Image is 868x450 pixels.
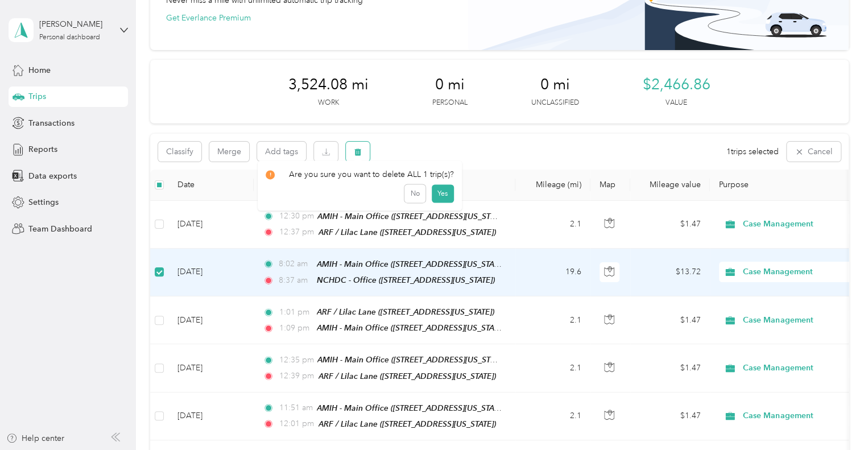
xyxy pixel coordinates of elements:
td: $1.47 [630,393,710,440]
span: Settings [28,196,59,208]
span: Case Management [743,218,847,230]
th: Date [168,170,254,201]
span: 12:39 pm [279,370,313,382]
span: 0 mi [540,76,570,94]
div: Personal dashboard [39,34,100,41]
span: 1:09 pm [279,322,311,335]
span: Home [28,64,51,76]
span: Trips [28,90,46,102]
td: [DATE] [168,344,254,392]
button: Classify [158,142,201,162]
p: Work [318,98,339,108]
div: Are you sure you want to delete ALL 1 trip(s)? [266,168,454,180]
button: Yes [431,184,453,203]
td: [DATE] [168,393,254,440]
button: Get Everlance Premium [166,12,251,24]
span: 12:37 pm [279,226,313,238]
td: [DATE] [168,249,254,296]
td: [DATE] [168,296,254,344]
th: Locations [254,170,515,201]
span: 12:01 pm [279,418,313,430]
td: 19.6 [515,249,590,296]
span: Transactions [28,117,75,129]
span: 8:37 am [279,274,311,287]
td: $1.47 [630,201,710,249]
th: Map [590,170,630,201]
span: Team Dashboard [28,223,92,235]
button: Cancel [787,142,841,162]
td: 2.1 [515,296,590,344]
td: $1.47 [630,296,710,344]
span: Case Management [743,410,847,422]
span: AMIH - Main Office ([STREET_ADDRESS][US_STATE]) [317,212,507,221]
iframe: Everlance-gr Chat Button Frame [804,386,868,450]
span: ARF / Lilac Lane ([STREET_ADDRESS][US_STATE]) [319,228,496,237]
span: ARF / Lilac Lane ([STREET_ADDRESS][US_STATE]) [319,419,496,428]
button: Merge [209,142,249,162]
button: Help center [6,432,64,444]
span: ARF / Lilac Lane ([STREET_ADDRESS][US_STATE]) [319,371,496,381]
span: Reports [28,143,57,155]
td: [DATE] [168,201,254,249]
td: $1.47 [630,344,710,392]
span: Case Management [743,362,847,374]
p: Value [666,98,687,108]
span: 0 mi [435,76,465,94]
span: 12:35 pm [279,354,312,366]
th: Mileage (mi) [515,170,590,201]
p: Unclassified [531,98,579,108]
th: Mileage value [630,170,710,201]
span: AMIH - Main Office ([STREET_ADDRESS][US_STATE]) [317,259,507,269]
span: Case Management [743,314,847,327]
span: 3,524.08 mi [288,76,369,94]
span: 1 trips selected [726,146,779,158]
button: Add tags [257,142,306,161]
td: 2.1 [515,393,590,440]
span: AMIH - Main Office ([STREET_ADDRESS][US_STATE]) [317,403,507,413]
td: 2.1 [515,344,590,392]
span: 8:02 am [279,258,311,270]
span: AMIH - Main Office ([STREET_ADDRESS][US_STATE]) [317,323,507,333]
span: Data exports [28,170,77,182]
span: ARF / Lilac Lane ([STREET_ADDRESS][US_STATE]) [317,307,494,316]
span: Case Management [743,266,847,278]
button: No [404,184,425,203]
p: Personal [432,98,468,108]
span: 11:51 am [279,402,311,414]
div: [PERSON_NAME] [39,18,110,30]
span: 12:30 pm [279,210,312,222]
span: AMIH - Main Office ([STREET_ADDRESS][US_STATE]) [317,355,507,365]
td: $13.72 [630,249,710,296]
span: 1:01 pm [279,306,311,319]
span: NCHDC - Office ([STREET_ADDRESS][US_STATE]) [317,275,495,284]
span: $2,466.86 [643,76,710,94]
td: 2.1 [515,201,590,249]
